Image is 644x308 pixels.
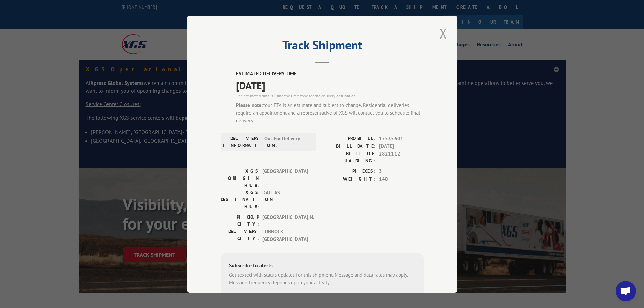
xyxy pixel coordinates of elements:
label: DELIVERY INFORMATION: [223,135,261,149]
span: LUBBOCK , [GEOGRAPHIC_DATA] [262,228,308,243]
div: Subscribe to alerts [229,261,415,271]
label: PROBILL: [322,135,376,143]
button: Close modal [437,24,449,43]
label: ESTIMATED DELIVERY TIME: [236,70,424,78]
label: XGS DESTINATION HUB: [221,189,259,210]
h2: Track Shipment [221,40,424,53]
label: PICKUP CITY: [221,214,259,228]
span: [DATE] [236,77,424,93]
div: Your ETA is an estimate and subject to change. Residential deliveries require an appointment and ... [236,101,424,124]
span: DALLAS [262,189,308,210]
label: BILL DATE: [322,142,376,150]
span: 3 [379,168,424,175]
span: 2821112 [379,150,424,164]
a: Open chat [616,281,636,301]
span: 140 [379,175,424,183]
span: [GEOGRAPHIC_DATA] [262,168,308,189]
label: DELIVERY CITY: [221,228,259,243]
label: XGS ORIGIN HUB: [221,168,259,189]
strong: Please note: [236,102,263,108]
span: Out For Delivery [264,135,310,149]
label: WEIGHT: [322,175,376,183]
label: BILL OF LADING: [322,150,376,164]
div: The estimated time is using the time zone for the delivery destination. [236,93,424,99]
div: Get texted with status updates for this shipment. Message and data rates may apply. Message frequ... [229,271,415,286]
span: [GEOGRAPHIC_DATA] , NJ [262,214,308,228]
label: PIECES: [322,168,376,175]
span: [DATE] [379,142,424,150]
span: 17535601 [379,135,424,143]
